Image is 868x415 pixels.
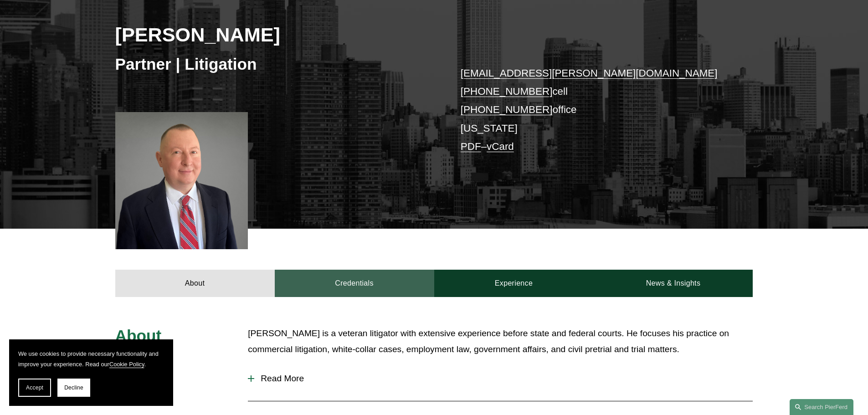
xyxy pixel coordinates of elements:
[57,379,90,397] button: Decline
[248,326,753,357] p: [PERSON_NAME] is a veteran litigator with extensive experience before state and federal courts. H...
[115,23,434,46] h2: [PERSON_NAME]
[461,104,553,115] a: [PHONE_NUMBER]
[461,86,553,97] a: [PHONE_NUMBER]
[9,339,173,406] section: Cookie banner
[115,270,275,297] a: About
[248,367,753,390] button: Read More
[434,270,594,297] a: Experience
[64,384,83,391] span: Decline
[461,67,718,79] a: [EMAIL_ADDRESS][PERSON_NAME][DOMAIN_NAME]
[275,270,434,297] a: Credentials
[18,379,51,397] button: Accept
[461,141,481,152] a: PDF
[487,141,514,152] a: vCard
[790,399,853,415] a: Search this site
[254,374,753,384] span: Read More
[115,54,434,74] h3: Partner | Litigation
[18,348,164,369] p: We use cookies to provide necessary functionality and improve your experience. Read our .
[593,270,753,297] a: News & Insights
[115,327,162,344] span: About
[26,384,43,391] span: Accept
[109,361,144,368] a: Cookie Policy
[461,64,726,156] p: cell office [US_STATE] –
